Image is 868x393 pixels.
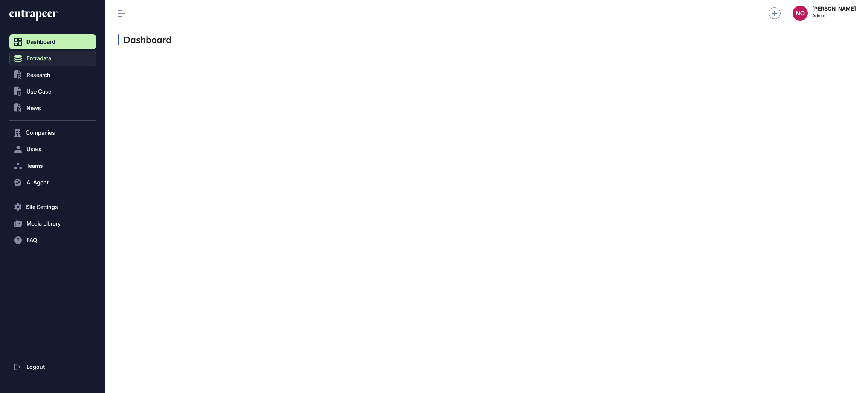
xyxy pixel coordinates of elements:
button: NO [793,6,808,21]
span: Media Library [26,221,61,227]
button: Teams [9,158,96,173]
span: Companies [26,130,55,136]
span: Dashboard [26,39,55,45]
a: Logout [9,359,96,375]
span: AI Agent [26,180,49,186]
span: Entradata [26,55,51,61]
span: FAQ [26,237,37,243]
span: Teams [26,163,43,169]
button: Entradata [9,51,96,66]
button: Use Case [9,84,96,99]
button: Companies [9,125,96,140]
span: Site Settings [26,204,58,210]
a: Dashboard [9,34,96,49]
button: FAQ [9,233,96,248]
span: News [26,105,41,111]
span: Admin [812,13,856,18]
span: Research [26,72,50,78]
span: Logout [26,364,45,370]
strong: [PERSON_NAME] [812,6,856,12]
button: AI Agent [9,175,96,190]
span: Use Case [26,89,51,95]
h3: Dashboard [118,34,171,45]
button: News [9,101,96,116]
button: Users [9,142,96,157]
button: Research [9,68,96,83]
button: Site Settings [9,200,96,215]
button: Media Library [9,216,96,231]
span: Users [26,146,41,152]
